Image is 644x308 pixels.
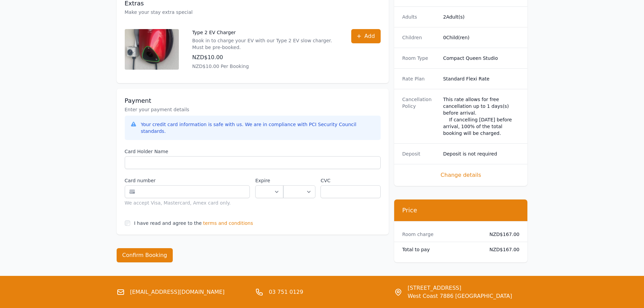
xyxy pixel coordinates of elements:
label: Expire [255,177,283,184]
a: 03 751 0129 [269,288,303,296]
p: Type 2 EV Charger [192,29,338,36]
p: Make your stay extra special [125,9,381,16]
span: Change details [402,171,520,179]
dt: Adults [402,14,438,20]
div: We accept Visa, Mastercard, Amex card only. [125,199,250,206]
label: I have read and agree to the [134,220,202,226]
dd: NZD$167.00 [484,231,520,238]
dt: Room charge [402,231,479,238]
dt: Total to pay [402,246,479,253]
dd: Standard Flexi Rate [443,75,520,82]
button: Confirm Booking [117,248,173,262]
dd: Deposit is not required [443,150,520,157]
img: Type 2 EV Charger [125,29,179,70]
p: NZD$10.00 [192,53,338,62]
dt: Children [402,34,438,41]
dt: Cancellation Policy [402,96,438,137]
h3: Price [402,206,520,214]
dt: Rate Plan [402,75,438,82]
span: [STREET_ADDRESS] [408,284,512,292]
div: Your credit card information is safe with us. We are in compliance with PCI Security Council stan... [141,121,375,135]
dd: NZD$167.00 [484,246,520,253]
h3: Payment [125,97,381,105]
label: Card number [125,177,250,184]
dt: Room Type [402,55,438,62]
label: . [283,177,315,184]
span: Add [364,32,375,40]
a: [EMAIL_ADDRESS][DOMAIN_NAME] [130,288,225,296]
div: This rate allows for free cancellation up to 1 days(s) before arrival. If cancelling [DATE] befor... [443,96,520,137]
dd: Compact Queen Studio [443,55,520,62]
label: CVC [320,177,380,184]
label: Card Holder Name [125,148,381,155]
p: NZD$10.00 Per Booking [192,63,338,70]
p: Book in to charge your EV with our Type 2 EV slow charger. Must be pre-booked. [192,37,338,51]
button: Add [351,29,381,43]
span: West Coast 7886 [GEOGRAPHIC_DATA] [408,292,512,300]
span: terms and conditions [203,220,253,227]
dd: 0 Child(ren) [443,34,520,41]
dd: 2 Adult(s) [443,14,520,20]
p: Enter your payment details [125,106,381,113]
dt: Deposit [402,150,438,157]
